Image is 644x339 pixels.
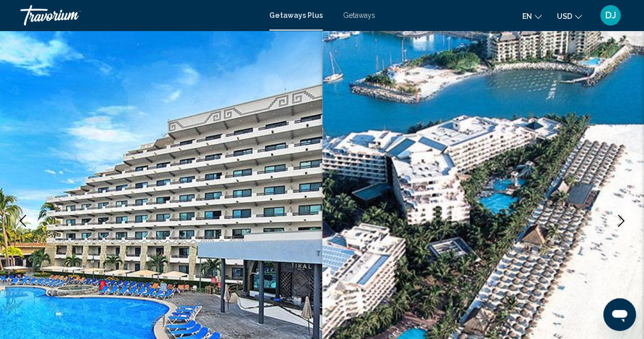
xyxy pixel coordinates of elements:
[522,12,532,20] span: en
[522,9,542,23] button: Change language
[597,5,624,26] button: User Menu
[608,208,634,233] button: Next image
[10,208,36,233] button: Previous image
[603,298,636,331] iframe: Button to launch messaging window
[269,11,323,19] a: Getaways Plus
[20,5,259,25] a: Travorium
[343,11,375,19] a: Getaways
[557,12,572,20] span: USD
[605,10,616,20] span: DJ
[557,9,582,23] button: Change currency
